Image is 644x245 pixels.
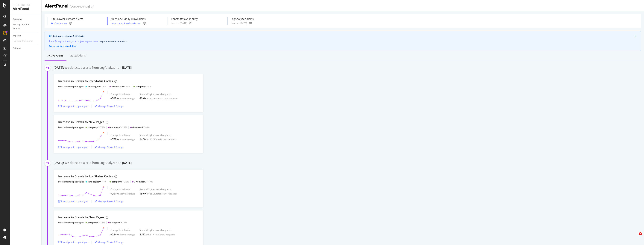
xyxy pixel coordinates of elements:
[13,46,39,50] a: Settings
[49,39,636,43] div: to get more relevant alerts .
[58,145,89,149] div: Investigate in LogAnalyzer
[147,138,177,141] div: of 92.0K total crawl requests
[58,126,84,129] div: Most affected pagetypes
[146,233,175,236] div: of 62.1K total crawl requests
[111,17,146,21] div: AlertPanel daily crawl alerts
[134,180,148,183] div: #nomatch/*
[639,232,642,235] span: 1
[58,221,84,224] div: Most affected pagetypes
[112,85,125,88] div: #nomatch/*
[88,180,106,183] div: 41%
[134,180,153,183] div: 17%
[45,31,641,51] div: info banner
[110,188,135,191] div: Change in behavior
[110,133,135,137] div: Change in behavior
[139,133,177,137] div: Search Engines crawl requests
[95,240,124,244] a: Manage Alerts & Groups
[139,192,146,195] div: 19.6K
[69,54,86,57] div: Muted alerts
[54,161,64,166] div: [DATE]:
[49,45,77,47] button: Go to the Segment Editor
[95,145,124,149] div: Manage Alerts & Groups
[58,180,84,183] div: Most affected pagetypes
[13,3,38,7] div: Intelligence
[171,22,187,25] div: Last run: [DATE]
[95,103,124,109] button: Manage Alerts & Groups
[13,23,35,31] div: Manage Alerts & Groups
[119,233,135,236] div: above average
[49,39,99,43] a: Identify pagination in your project segmentation
[70,5,90,8] div: [DOMAIN_NAME]
[110,137,119,141] div: +379%
[13,39,33,43] div: Explorer Bookmarks
[58,200,89,203] a: Investigate in LogAnalyzer
[51,22,67,25] button: Create alert
[13,34,21,38] div: Explorer
[13,39,37,43] a: Explorer Bookmarks
[631,232,640,241] iframe: Intercom live chat
[171,17,198,21] div: Robots.txt availability
[95,200,124,203] a: Manage Alerts & Groups
[13,17,39,21] a: Overview
[95,105,124,108] div: Manage Alerts & Groups
[65,66,132,71] div: We detected alerts from LogAnalyzer on
[122,161,132,165] div: [DATE]
[88,180,101,183] div: info-pages/*
[13,34,39,38] a: Explorer
[58,103,89,109] button: Investigate in LogAnalyzer
[139,96,146,100] div: 60.6K
[110,93,135,96] div: Change in behavior
[139,93,178,96] div: Search Engines crawl requests
[112,180,129,183] div: 20%
[132,126,146,129] div: #nomatch/*
[58,144,89,150] button: Investigate in LogAnalyzer
[139,233,145,236] div: 8.4K
[58,105,89,108] a: Investigate in LogAnalyzer
[13,17,22,21] div: Overview
[139,137,146,141] div: 14.3K
[136,85,148,88] div: company/*
[110,96,119,100] div: +705%
[119,192,135,195] div: above average
[111,22,141,25] a: Launch your AlertPanel crawl
[132,126,150,129] div: 6%
[54,66,64,71] div: [DATE]:
[634,34,637,38] button: close banner
[58,198,89,204] button: Investigate in LogAnalyzer
[231,22,247,25] div: Last run: [DATE]
[88,221,100,224] div: company/*
[112,85,130,88] div: 20%
[58,240,89,244] a: Investigate in LogAnalyzer
[110,192,119,195] div: +201%
[45,3,68,9] div: AlertPanel
[136,85,151,88] div: 8%
[88,221,105,224] div: 75%
[13,46,21,50] div: Settings
[95,144,124,150] button: Manage Alerts & Groups
[58,215,104,219] div: Increase in Crawls to New Pages
[88,85,101,88] div: info-pages/*
[139,188,177,191] div: Search Engines crawl requests
[119,138,135,141] div: above average
[88,126,100,129] div: company/*
[65,161,132,166] div: We detected alerts from LogAnalyzer on
[51,17,83,21] div: SiteCrawler custom alerts
[112,180,124,183] div: company/*
[88,85,106,88] div: 59%
[58,120,104,124] div: Increase in Crawls to New Pages
[110,126,122,129] div: category/*
[110,221,127,224] div: 15%
[110,233,119,236] div: +224%
[122,66,132,70] div: [DATE]
[110,228,135,232] div: Change in behavior
[91,5,94,8] div: arrow-right-arrow-left
[110,126,127,129] div: 11%
[95,198,124,204] button: Manage Alerts & Groups
[88,126,105,129] div: 79%
[54,22,67,25] div: Create alert
[53,34,635,38] div: Get more relevant SEO alerts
